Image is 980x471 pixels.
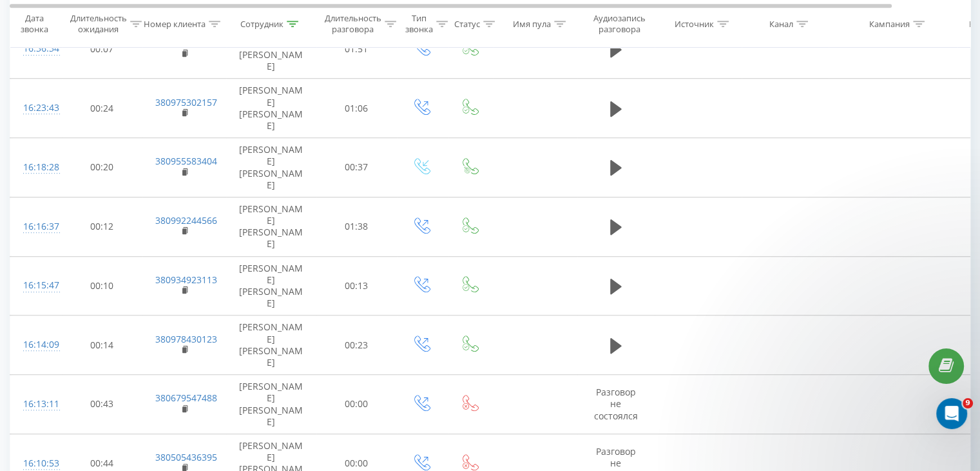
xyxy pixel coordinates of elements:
a: 380934923113 [155,274,217,286]
td: 00:43 [62,375,142,434]
a: 380679547488 [155,392,217,404]
div: 16:18:28 [23,155,49,180]
td: 00:07 [62,19,142,79]
span: Разговор не состоялся [594,386,638,421]
td: 00:24 [62,79,142,138]
div: 16:23:43 [23,95,49,121]
iframe: Intercom live chat [936,398,967,429]
td: 01:38 [316,197,397,256]
div: Источник [675,19,714,30]
div: Длительность ожидания [70,14,127,35]
td: [PERSON_NAME] [PERSON_NAME] [226,256,316,316]
a: 380992244566 [155,214,217,226]
td: 00:14 [62,316,142,375]
td: [PERSON_NAME] [PERSON_NAME] [226,316,316,375]
td: 00:23 [316,316,397,375]
div: Номер клиента [144,19,206,30]
div: Дата звонка [10,14,58,35]
td: [PERSON_NAME] [PERSON_NAME] [226,19,316,79]
td: 01:51 [316,19,397,79]
div: 16:15:47 [23,273,49,298]
td: 00:10 [62,256,142,316]
div: Аудиозапись разговора [588,14,651,35]
a: 380978430123 [155,333,217,345]
a: 380975302157 [155,96,217,108]
div: Статус [454,19,480,30]
div: 16:14:09 [23,332,49,357]
div: Канал [769,19,793,30]
td: [PERSON_NAME] [PERSON_NAME] [226,197,316,256]
span: 9 [963,398,973,408]
td: 01:06 [316,79,397,138]
div: 16:36:34 [23,36,49,61]
div: Кампания [869,19,910,30]
div: Длительность разговора [325,14,381,35]
td: [PERSON_NAME] [PERSON_NAME] [226,375,316,434]
td: 00:12 [62,197,142,256]
td: [PERSON_NAME] [PERSON_NAME] [226,79,316,138]
a: 380676024250 [155,37,217,49]
a: 380505436395 [155,451,217,463]
div: 16:13:11 [23,392,49,417]
td: 00:20 [62,138,142,197]
div: 16:16:37 [23,214,49,239]
td: 00:37 [316,138,397,197]
div: Имя пула [513,19,551,30]
td: [PERSON_NAME] [PERSON_NAME] [226,138,316,197]
td: 00:13 [316,256,397,316]
a: 380955583404 [155,155,217,167]
div: Тип звонка [405,14,433,35]
td: 00:00 [316,375,397,434]
div: Сотрудник [240,19,283,30]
